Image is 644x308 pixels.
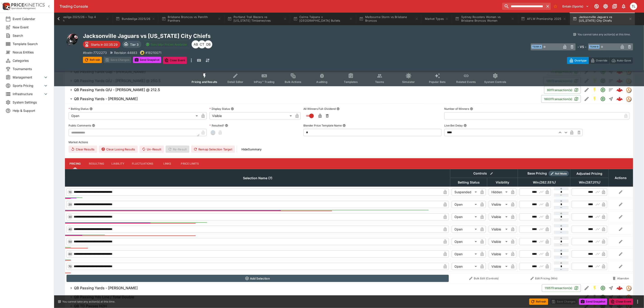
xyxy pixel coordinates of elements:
button: Close Event [163,57,187,64]
a: 0f72e99a-3f9b-4150-b94e-0e878a5890ae [615,85,624,94]
img: tradingmodel [626,286,631,291]
button: Close Event [609,299,633,305]
span: System Controls [484,80,506,84]
span: Popular Bets [429,80,446,84]
button: Documentation [611,2,619,10]
div: Open [452,226,479,233]
div: 0f72e99a-3f9b-4150-b94e-0e878a5890ae [616,87,623,93]
span: System Settings [13,100,48,105]
span: Pricing and Results [192,80,217,84]
input: search [502,3,544,10]
p: Starts in 00:35:29 [91,42,118,47]
div: tradingmodel [626,87,631,93]
span: Sports Pricing [13,83,43,88]
span: Un-Result [140,146,164,153]
div: Visible [489,251,509,258]
button: No Bookmarks [552,3,559,10]
span: 30 [68,215,73,218]
p: Public Comments [69,124,91,127]
button: Jacksonville Jaguars vs [US_STATE] City Chiefs [570,13,635,25]
button: Refresh [529,299,548,305]
button: Bundesliga 2025/26 – Top 4 Finish [47,13,112,25]
span: InPlay™ Trading [254,80,275,84]
div: tradingmodel [626,285,631,291]
div: Trent Lewis [630,3,637,10]
p: Display Status [209,107,230,111]
button: Clear Results [69,146,97,153]
div: Daniel Beswick [204,40,212,48]
button: 16031Transaction(s) [541,95,581,103]
span: Management [13,75,43,80]
span: Simulator [402,80,415,84]
span: Selection Name (7) [238,175,277,181]
button: Edit Detail [583,284,591,292]
button: Add Selection [66,275,449,282]
button: Remap Selection Target [191,146,235,153]
button: Sydney Roosters Women vs Brisbane Broncos Women [452,13,517,25]
div: Visible [489,226,509,233]
span: Categories [13,58,48,63]
img: Sportsbook Management [11,7,36,9]
span: 40 [68,228,73,231]
span: Infrastructure [13,92,43,96]
button: Straight [607,284,615,292]
svg: Open [600,87,606,93]
button: Bundesliga 2025/26 [113,13,158,25]
span: Search [13,33,48,38]
th: Controls [450,169,518,178]
button: Pricing [65,158,85,169]
p: You cannot take any action(s) at this time. [62,300,115,304]
button: QB Passing Yards O/U - [PERSON_NAME] @ 212.5 [65,85,544,94]
svg: Open [600,294,606,300]
button: QB Passing Yards - [PERSON_NAME] [65,284,542,293]
button: All Winners Full-Dividend [337,107,340,110]
label: Market Actions [69,139,630,146]
p: You cannot take any action(s) at this time. [578,32,630,37]
div: Open [452,201,479,208]
button: Market Types [422,13,451,25]
button: Number of Winners [470,107,473,110]
span: Teams [375,80,384,84]
button: Resulting [85,158,108,169]
button: Trent Lewis [629,1,639,11]
div: Alex Bothe [192,40,200,48]
span: Win(287.31%) [574,180,605,185]
div: Open [452,251,479,258]
p: Resulted? [209,124,224,127]
h6: QB Passing Yards O/U - [PERSON_NAME] @ 212.5 [74,87,160,92]
span: Win(262.55%) [528,180,560,185]
span: Re-Result [166,146,189,153]
p: Copy To Clipboard [83,50,107,55]
button: Open [599,293,607,301]
button: Totals [607,86,615,94]
span: New Event [13,25,48,30]
button: Public Comments [92,124,95,127]
button: SGM Enabled [591,95,599,103]
p: Copy To Clipboard [145,50,161,55]
p: Blender Price Template Name [303,124,342,127]
button: Edit Pricing (Win) [519,275,569,282]
p: Auto-Save [617,58,631,63]
button: Links [157,158,177,169]
div: Cameron Tarver [198,40,206,48]
img: logo-cerberus--red.svg [616,96,623,102]
button: Open [599,284,607,292]
div: Visible [489,238,509,245]
div: Open [452,213,479,221]
span: Team B [589,45,600,49]
span: Auditing [316,80,328,84]
div: tradingmodel [626,96,631,102]
em: ( 287.31 %) [585,180,600,185]
button: Send Snapshot [579,299,607,305]
span: Tournaments [13,67,48,71]
button: QB Passing Yards - [PERSON_NAME] [65,94,541,103]
button: Resulted? [225,124,228,127]
span: Templates [344,80,358,84]
button: SGM Disabled [591,293,599,301]
span: 60 [68,253,73,256]
button: more [635,299,640,304]
span: Team A [532,45,542,49]
img: tradingmodel [626,87,631,92]
div: Open [452,263,479,270]
a: cd9b771d-a899-4bf9-a519-7677c0bcdbdc [615,284,624,293]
